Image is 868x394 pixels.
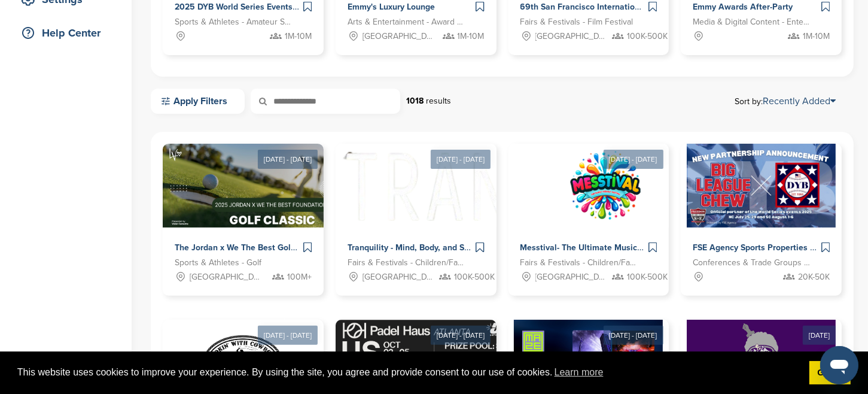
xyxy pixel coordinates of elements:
a: [DATE] - [DATE] Sponsorpitch & The Jordan x We The Best Golf Classic 2025 – Where Sports, Music &... [163,125,324,296]
span: 100K-500K [454,271,495,284]
a: dismiss cookie message [809,361,851,385]
span: 1M-10M [458,30,485,43]
span: Media & Digital Content - Entertainment [693,16,812,29]
span: [GEOGRAPHIC_DATA], [GEOGRAPHIC_DATA] [535,30,610,43]
span: 100K-500K [627,30,668,43]
a: Apply Filters [151,89,245,114]
span: results [426,96,451,106]
span: 69th San Francisco International Film Festival [520,2,699,12]
span: Fairs & Festivals - Children/Family [348,256,467,269]
span: Fairs & Festivals - Children/Family [520,256,639,269]
span: [GEOGRAPHIC_DATA], [GEOGRAPHIC_DATA] [363,271,437,284]
span: Conferences & Trade Groups - Sports [693,256,812,269]
a: Sponsorpitch & FSE Agency Sports Properties and NIL Conferences & Trade Groups - Sports 20K-50K [681,144,842,296]
a: [DATE] - [DATE] Sponsorpitch & Tranquility - Mind, Body, and Soul Retreats Fairs & Festivals - Ch... [336,125,497,296]
span: Messtival- The Ultimate Music and Learning Family Festival [520,243,751,253]
span: Sports & Athletes - Amateur Sports Leagues [175,16,294,29]
iframe: Button to launch messaging window [820,346,858,384]
div: [DATE] - [DATE] [258,150,318,169]
div: Help Center [18,22,120,44]
span: Sports & Athletes - Golf [175,256,261,269]
div: [DATE] - [DATE] [431,326,491,345]
div: [DATE] - [DATE] [431,150,491,169]
div: [DATE] - [DATE] [258,326,318,345]
span: 1M-10M [803,30,830,43]
span: [GEOGRAPHIC_DATA], [GEOGRAPHIC_DATA] [535,271,610,284]
div: [DATE] - [DATE] [604,150,663,169]
span: 20K-50K [798,271,830,284]
span: [GEOGRAPHIC_DATA], [GEOGRAPHIC_DATA] [363,30,437,43]
span: [GEOGRAPHIC_DATA], [GEOGRAPHIC_DATA] [190,271,264,284]
img: Sponsorpitch & [336,144,812,228]
span: Emmy Awards After-Party [693,2,793,12]
a: Recently Added [763,95,836,107]
img: Sponsorpitch & [508,144,702,228]
span: FSE Agency Sports Properties and NIL [693,243,839,253]
span: 100K-500K [627,271,668,284]
span: 100M+ [287,271,312,284]
span: 2025 DYB World Series Events [175,2,293,12]
span: Tranquility - Mind, Body, and Soul Retreats [348,243,511,253]
img: Sponsorpitch & [163,144,330,228]
span: 1M-10M [285,30,312,43]
a: [DATE] - [DATE] Sponsorpitch & Messtival- The Ultimate Music and Learning Family Festival Fairs &... [508,125,669,296]
a: learn more about cookies [553,363,605,381]
strong: 1018 [406,96,424,106]
span: Emmy's Luxury Lounge [348,2,435,12]
span: Fairs & Festivals - Film Festival [520,16,634,29]
span: This website uses cookies to improve your experience. By using the site, you agree and provide co... [17,363,800,381]
div: [DATE] [803,326,836,345]
a: Help Center [12,19,120,47]
span: Arts & Entertainment - Award Show [348,16,467,29]
span: The Jordan x We The Best Golf Classic 2025 – Where Sports, Music & Philanthropy Collide [175,243,525,253]
span: Sort by: [735,96,836,106]
div: [DATE] - [DATE] [604,326,663,345]
img: Sponsorpitch & [687,144,836,228]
